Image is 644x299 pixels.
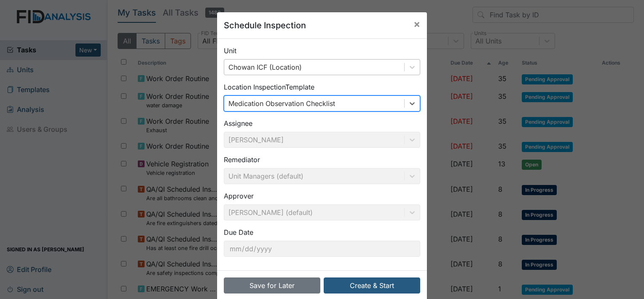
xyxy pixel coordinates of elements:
label: Location Inspection Template [224,82,314,92]
div: Chowan ICF (Location) [228,62,302,72]
button: Save for Later [224,277,320,294]
label: Due Date [224,227,253,237]
span: × [413,18,420,30]
label: Approver [224,191,254,201]
div: Medication Observation Checklist [228,98,335,109]
label: Remediator [224,155,260,165]
label: Unit [224,46,236,56]
button: Close [407,12,427,36]
button: Create & Start [324,277,420,294]
h5: Schedule Inspection [224,19,306,32]
label: Assignee [224,118,252,128]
